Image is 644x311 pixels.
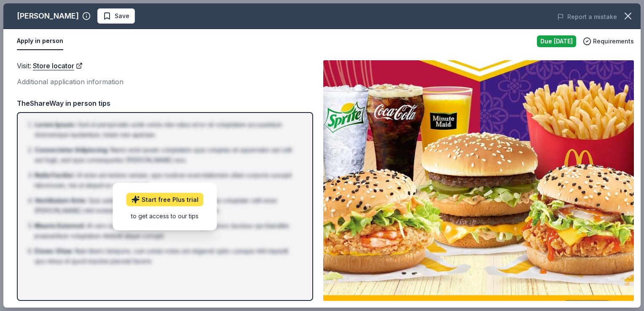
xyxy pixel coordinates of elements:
button: Requirements [583,36,634,46]
div: [PERSON_NAME] [17,9,79,23]
div: Additional application information [17,76,313,87]
span: Donec Vitae : [35,247,73,255]
li: Nemo enim ipsam voluptatem quia voluptas sit aspernatur aut odit aut fugit, sed quia consequuntur... [35,145,301,165]
span: Vestibulum Ante : [35,197,87,204]
a: Store locator [33,60,83,71]
span: Nulla Facilisi : [35,172,75,179]
img: Image for McDonald's [323,60,634,301]
div: to get access to our tips [126,212,204,220]
span: Consectetur Adipiscing : [35,146,109,153]
button: Save [97,8,135,24]
li: Sed ut perspiciatis unde omnis iste natus error sit voluptatem accusantium doloremque laudantium,... [35,120,301,140]
span: Lorem Ipsum : [35,121,76,128]
span: Requirements [593,36,634,46]
li: Nam libero tempore, cum soluta nobis est eligendi optio cumque nihil impedit quo minus id quod ma... [35,246,301,266]
span: Save [115,11,129,21]
div: TheShareWay in person tips [17,98,313,109]
li: Ut enim ad minima veniam, quis nostrum exercitationem ullam corporis suscipit laboriosam, nisi ut... [35,170,301,190]
button: Apply in person [17,32,63,50]
li: Quis autem vel eum iure reprehenderit qui in ea voluptate velit esse [PERSON_NAME] nihil molestia... [35,196,301,216]
div: Visit : [17,60,313,71]
li: At vero eos et accusamus et iusto odio dignissimos ducimus qui blanditiis praesentium voluptatum ... [35,221,301,241]
button: Report a mistake [557,12,617,22]
a: Start free Plus trial [126,193,204,206]
span: Mauris Euismod : [35,222,85,229]
div: Due [DATE] [537,35,576,47]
